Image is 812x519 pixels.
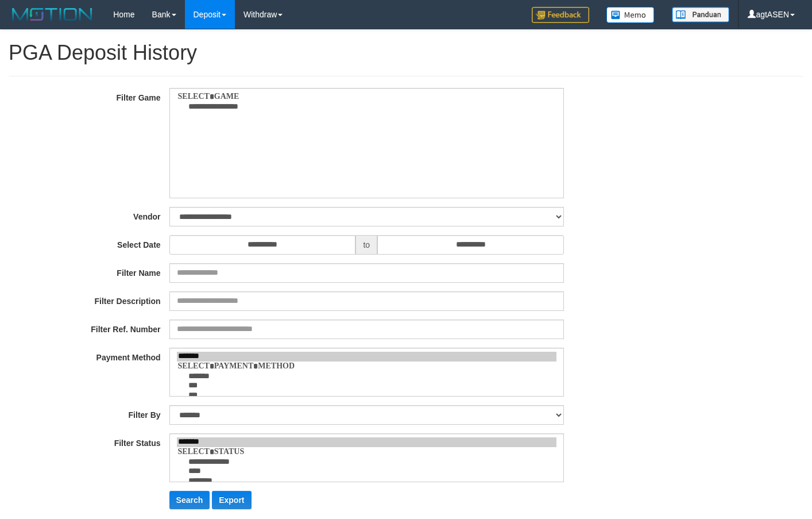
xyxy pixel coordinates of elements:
button: Export [212,491,251,509]
button: Search [169,491,210,509]
img: Button%20Memo.svg [606,7,655,23]
img: panduan.png [672,7,729,22]
img: MOTION_logo.png [9,6,96,23]
span: to [355,235,377,255]
h1: PGA Deposit History [9,41,803,64]
img: Feedback.jpg [532,7,589,23]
